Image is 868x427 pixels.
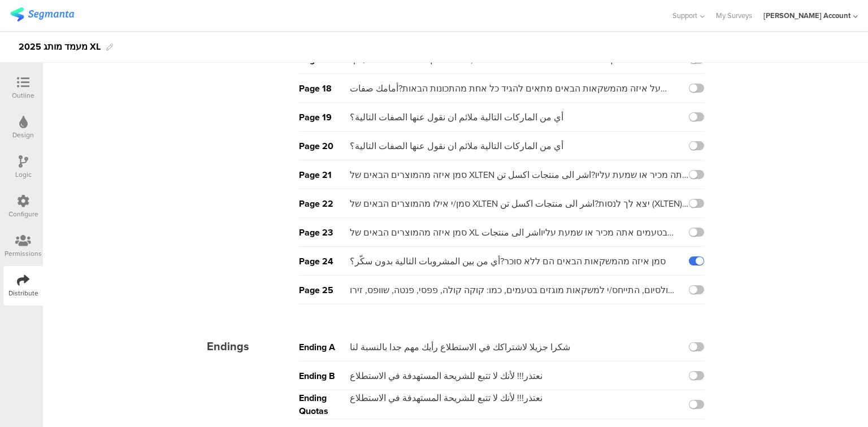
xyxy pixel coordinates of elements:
[8,209,38,219] div: Configure
[350,255,666,268] div: סמן איזה מהמשקאות הבאים הם ללא סוכר?أي من بين المشروبات التالية بدون سكّر؟
[15,169,32,180] div: Logic
[207,338,299,355] div: Endings
[299,341,350,354] div: Ending A
[299,369,350,382] div: Ending B
[10,7,74,21] img: segmanta logo
[299,82,350,95] div: Page 18
[350,82,689,95] div: על איזה מהמשקאות הבאים מתאים להגיד כל אחת מהתכונות הבאות?أمامك صفات لمشروبات الطاقة، أشر إلى الما...
[299,391,350,417] div: Ending Quotas
[299,197,350,210] div: Page 22
[19,38,101,56] div: 2025 מעמד מותג XL
[350,369,542,382] div: نعتذر!!! لأنك لا تتبع للشريحة المستهدفة في الاستطلاع
[299,140,350,152] div: Page 20
[299,226,350,239] div: Page 23
[299,284,350,297] div: Page 25
[350,391,542,417] div: نعتذر!!! لأنك لا تتبع للشريحة المستهدفة في الاستطلاع
[350,197,689,210] div: סמן/י אילו מהמוצרים הבאים של XLTEN יצא לך לנסות?اشر الى منتجات اكسل تن (XLTEN) التي جرّبتها\شربتها؟
[299,168,350,181] div: Page 21
[5,249,42,259] div: Permissions
[350,111,563,124] div: أي من الماركات التالية ملائم ان نقول عنها الصفات التالية؟
[350,284,689,297] div: ולסיום, התייחס/י למשקאות מוגזים בטעמים, כמו: קוקה קולה, פפסי, פנטה, שוופס, זירו ועוד.האם אתם נוהג...
[12,90,34,101] div: Outline
[299,255,350,268] div: Page 24
[299,111,350,124] div: Page 19
[8,288,38,298] div: Distribute
[350,226,689,239] div: סמן איזה מהמוצרים הבאים של XL בטעמים אתה מכיר או שמעת עליוاشر الى منتجات اكسل بمذاقات (XL) التالي...
[672,10,697,21] span: Support
[350,168,689,181] div: סמן איזה מהמוצרים הבאים של XLTEN אתה מכיר או שמעת עליו?اشر الى منتجات اكسل تن (XLTEN) التي تعرفها...
[350,140,563,152] div: أي من الماركات التالية ملائم ان نقول عنها الصفات التالية؟
[763,10,850,21] div: [PERSON_NAME] Account
[12,130,34,140] div: Design
[350,341,570,354] div: شكرا جزيلا لاشتراكك في الاستطلاع رأيك مهم جدا بالنسبة لنا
